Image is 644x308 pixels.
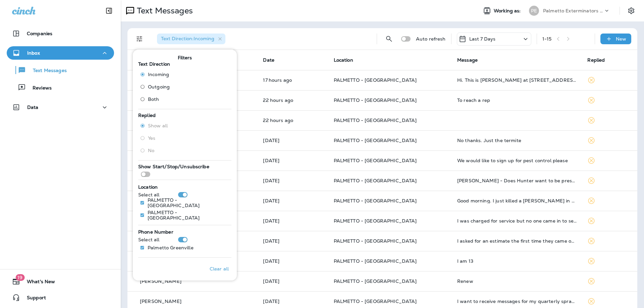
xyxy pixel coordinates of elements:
[263,218,323,224] p: Aug 8, 2025 10:46 AM
[148,197,226,208] p: PALMETTO - [GEOGRAPHIC_DATA]
[382,32,396,46] button: Search Messages
[457,57,478,63] span: Message
[133,46,237,281] div: Filters
[263,299,323,304] p: Aug 8, 2025 10:18 AM
[7,291,114,304] button: Support
[210,266,229,271] p: Clear all
[178,55,192,61] span: Filters
[529,6,539,16] div: PE
[7,63,114,77] button: Text Messages
[416,36,446,42] p: Auto refresh
[543,8,603,13] p: Palmetto Exterminators LLC
[457,218,577,224] div: I was charged for service but no one came in to service the house
[7,80,114,95] button: Reviews
[469,36,496,42] p: Last 7 Days
[263,98,323,103] p: Aug 12, 2025 11:01 AM
[138,229,173,235] span: Phone Number
[263,138,323,143] p: Aug 8, 2025 01:16 PM
[457,98,577,103] div: To reach a rep
[20,295,46,303] span: Support
[138,184,158,190] span: Location
[263,77,323,83] p: Aug 12, 2025 03:20 PM
[334,218,417,224] span: PALMETTO - [GEOGRAPHIC_DATA]
[457,178,577,183] div: Jason - Does Hunter want to be present when contractor takes out more drywall? Scheduled for week...
[148,210,226,221] p: PALMETTO - [GEOGRAPHIC_DATA]
[26,68,67,74] p: Text Messages
[7,27,114,40] button: Companies
[334,57,353,63] span: Location
[27,31,52,36] p: Companies
[138,237,159,242] p: Select all
[457,279,577,284] div: Renew
[334,238,417,244] span: PALMETTO - [GEOGRAPHIC_DATA]
[148,135,155,141] span: Yes
[587,57,605,63] span: Replied
[148,97,159,102] span: Both
[20,279,55,287] span: What's New
[148,72,169,77] span: Incoming
[134,6,193,16] p: Text Messages
[625,5,637,17] button: Settings
[140,279,181,284] p: [PERSON_NAME]
[334,258,417,264] span: PALMETTO - [GEOGRAPHIC_DATA]
[27,105,39,110] p: Data
[616,36,626,42] p: New
[148,123,168,128] span: Show all
[26,85,52,91] p: Reviews
[457,198,577,203] div: Good morning. I just killed a roach in my kitchen. I've seen a couple of dead ones on the ground ...
[457,238,577,244] div: I asked for an estimate the first time they came out to treat but no one ever scheduled it.
[148,148,154,153] span: No
[334,97,417,103] span: PALMETTO - [GEOGRAPHIC_DATA]
[334,137,417,143] span: PALMETTO - [GEOGRAPHIC_DATA]
[457,258,577,264] div: I am 13
[161,36,214,42] span: Text Direction : Incoming
[138,61,170,67] span: Text Direction
[263,158,323,163] p: Aug 8, 2025 12:28 PM
[138,112,156,118] span: Replied
[140,299,181,304] p: [PERSON_NAME]
[457,138,577,143] div: No thanks. Just the termite
[334,117,417,123] span: PALMETTO - [GEOGRAPHIC_DATA]
[207,260,231,277] button: Clear all
[263,178,323,183] p: Aug 8, 2025 12:21 PM
[263,57,274,63] span: Date
[138,192,159,197] p: Select all
[7,101,114,114] button: Data
[457,158,577,163] div: We would like to sign up for pest control please
[157,34,225,44] div: Text Direction:Incoming
[334,298,417,304] span: PALMETTO - [GEOGRAPHIC_DATA]
[100,4,118,17] button: Collapse Sidebar
[334,178,417,184] span: PALMETTO - [GEOGRAPHIC_DATA]
[334,198,417,204] span: PALMETTO - [GEOGRAPHIC_DATA]
[7,46,114,60] button: Inbox
[542,36,552,42] div: 1 - 15
[148,245,194,250] p: Palmetto Greenville
[7,275,114,288] button: 19What's New
[138,164,209,170] span: Show Start/Stop/Unsubscribe
[263,198,323,203] p: Aug 8, 2025 11:09 AM
[15,274,24,281] span: 19
[27,50,40,56] p: Inbox
[263,279,323,284] p: Aug 8, 2025 10:21 AM
[133,32,146,46] button: Filters
[334,77,417,83] span: PALMETTO - [GEOGRAPHIC_DATA]
[263,118,323,123] p: Aug 12, 2025 10:46 AM
[457,77,577,83] div: Hi. This is Michael De Rosa at 327 River Trace Loop, Simpsonville, SC. Bugs are being seen in our...
[263,238,323,244] p: Aug 8, 2025 10:39 AM
[334,158,417,164] span: PALMETTO - [GEOGRAPHIC_DATA]
[494,8,522,14] span: Working as:
[263,258,323,264] p: Aug 8, 2025 10:29 AM
[334,278,417,284] span: PALMETTO - [GEOGRAPHIC_DATA]
[457,299,577,304] div: I want to receive messages for my quarterly spraying. No others
[148,84,170,89] span: Outgoing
